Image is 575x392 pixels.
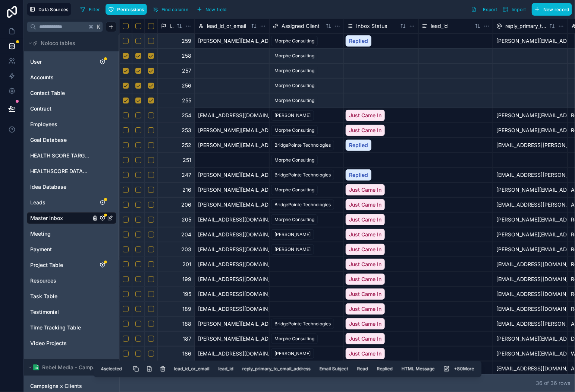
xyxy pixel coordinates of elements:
button: Select row [123,351,129,357]
a: Meeting [30,230,91,238]
button: Select row [123,83,129,89]
div: Replied [346,140,371,151]
a: Contract [30,105,91,112]
button: Select row [148,291,154,297]
button: Delete selected rows [156,362,170,376]
button: Filter [77,4,103,15]
a: Employees [30,121,91,128]
div: Replied [346,169,371,181]
div: [EMAIL_ADDRESS][DOMAIN_NAME] [493,272,568,287]
div: [EMAIL_ADDRESS][DOMAIN_NAME] [493,257,568,272]
span: Video Projects [30,340,67,347]
span: Task Table [30,293,57,300]
button: Select row [135,83,141,89]
div: Employees [27,118,116,130]
button: Select row [135,321,141,327]
a: Testimonial [30,308,91,316]
button: Select row [123,306,129,312]
div: 199 [157,272,195,287]
button: Select row [148,98,154,103]
button: Noloco tables [27,38,112,48]
button: Select row [135,98,141,103]
div: 253 [157,123,195,138]
button: lead_id [214,363,238,375]
button: Select row [148,112,154,118]
span: Inbox Status [356,22,387,30]
button: Select row [135,53,141,59]
div: [PERSON_NAME] [274,350,311,357]
a: Goal Database [30,136,91,144]
span: New record [543,7,569,12]
div: id [157,19,195,34]
div: Just Came In [346,125,385,136]
button: New record [532,3,572,16]
div: Just Came In [346,318,385,329]
button: Select row [148,202,154,208]
a: HEALTH SCORE TARGET [30,152,91,159]
span: Find column [161,7,188,12]
button: Export [468,3,500,16]
span: Noloco tables [41,39,75,47]
div: [PERSON_NAME][EMAIL_ADDRESS][PERSON_NAME][PERSON_NAME][DOMAIN_NAME] [195,34,269,48]
div: Morphe Consulting [274,67,314,74]
img: Google Sheets logo [33,364,39,370]
div: Morphe Consulting [274,82,314,89]
div: [EMAIL_ADDRESS][DOMAIN_NAME] [195,108,269,123]
span: of [544,380,549,386]
button: Select row [148,321,154,327]
span: 36 [550,380,557,386]
button: Select row [148,246,154,252]
div: Select all [119,19,132,34]
a: Master Inbox [30,214,91,222]
button: Select row [148,157,154,163]
div: Testimonial [27,306,116,318]
button: 4selected [97,363,126,375]
button: Select all [123,23,129,29]
div: Video Projects [27,337,116,349]
div: lead_id_or_email [195,19,269,34]
button: Select row [123,157,129,163]
div: [EMAIL_ADDRESS][DOMAIN_NAME] [195,227,269,242]
span: K [96,24,101,29]
button: Select row [135,142,141,148]
div: 216 [157,182,195,197]
div: [PERSON_NAME][EMAIL_ADDRESS][DOMAIN_NAME] [493,123,568,138]
span: Contract [30,105,51,112]
button: Select row [148,261,154,267]
span: Time Tracking Table [30,324,81,331]
div: [PERSON_NAME] [274,112,311,119]
span: Import [512,7,526,12]
button: Select row [148,232,154,238]
div: [PERSON_NAME][EMAIL_ADDRESS][DOMAIN_NAME] [493,227,568,242]
span: Leads [30,199,45,206]
span: Resources [30,277,56,284]
div: Just Came In [346,274,385,285]
button: Select row [123,321,129,327]
button: Select row [123,172,129,178]
div: Just Came In [346,199,385,210]
span: Project Table [30,261,63,269]
div: [EMAIL_ADDRESS][PERSON_NAME][DOMAIN_NAME] [493,168,568,182]
div: BridgePointe Technologies [274,142,331,149]
div: 195 [157,287,195,302]
span: Idea Database [30,183,66,191]
div: Just Came In [346,244,385,255]
div: 187 [157,331,195,346]
a: User [30,58,91,66]
button: Replied [373,363,397,375]
div: Task Table [27,290,116,302]
a: Project Table [30,261,91,269]
div: Leads [27,197,116,208]
button: Select row [135,246,141,252]
span: Testimonial [30,308,59,316]
div: Just Came In [346,110,385,121]
button: Select row [123,217,129,223]
a: Resources [30,277,91,284]
button: Select row [135,38,141,44]
div: HEALTH SCORE TARGET [27,150,116,162]
button: Select row [123,53,129,59]
button: Select row [123,276,129,282]
span: User [30,58,42,66]
div: Campaigns x Clients [27,380,116,392]
div: [PERSON_NAME][EMAIL_ADDRESS][DOMAIN_NAME] [195,182,269,197]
